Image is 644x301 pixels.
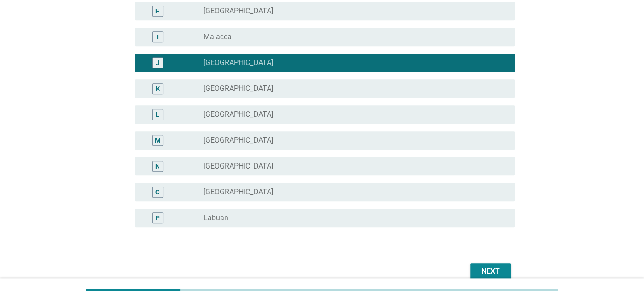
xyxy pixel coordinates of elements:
[203,187,273,197] label: [GEOGRAPHIC_DATA]
[156,84,160,93] div: K
[470,263,511,280] button: Next
[155,6,160,16] div: H
[203,84,273,93] label: [GEOGRAPHIC_DATA]
[203,58,273,67] label: [GEOGRAPHIC_DATA]
[203,6,273,16] label: [GEOGRAPHIC_DATA]
[203,110,273,119] label: [GEOGRAPHIC_DATA]
[155,187,160,197] div: O
[156,213,160,223] div: P
[203,213,228,223] label: Labuan
[155,161,160,171] div: N
[203,162,273,171] label: [GEOGRAPHIC_DATA]
[156,58,159,67] div: J
[157,32,159,42] div: I
[155,135,160,145] div: M
[478,266,503,277] div: Next
[156,109,159,119] div: L
[203,32,232,42] label: Malacca
[203,136,273,145] label: [GEOGRAPHIC_DATA]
